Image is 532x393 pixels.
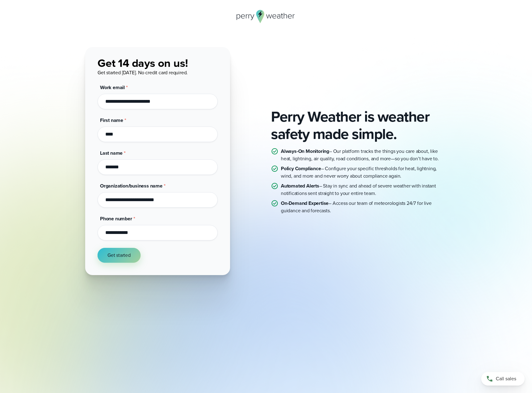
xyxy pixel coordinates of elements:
a: Call sales [481,372,525,386]
span: Work email [100,84,125,91]
span: Organization/business name [100,182,163,189]
span: First name [100,117,123,124]
span: Call sales [496,375,516,382]
span: Phone number [100,215,132,222]
button: Get started [98,248,141,263]
p: – Configure your specific thresholds for heat, lightning, wind, and more and never worry about co... [281,165,447,180]
h2: Perry Weather is weather safety made simple. [271,108,447,143]
span: Get 14 days on us! [98,55,188,71]
span: Last name [100,149,123,157]
p: – Access our team of meteorologists 24/7 for live guidance and forecasts. [281,200,447,214]
span: Get started [DATE]. No credit card required. [98,69,188,76]
strong: On-Demand Expertise [281,200,329,207]
p: – Our platform tracks the things you care about, like heat, lightning, air quality, road conditio... [281,148,447,162]
strong: Policy Compliance [281,165,321,172]
strong: Automated Alerts [281,182,319,189]
strong: Always-On Monitoring [281,148,329,155]
p: – Stay in sync and ahead of severe weather with instant notifications sent straight to your entir... [281,182,447,197]
span: Get started [107,252,131,259]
